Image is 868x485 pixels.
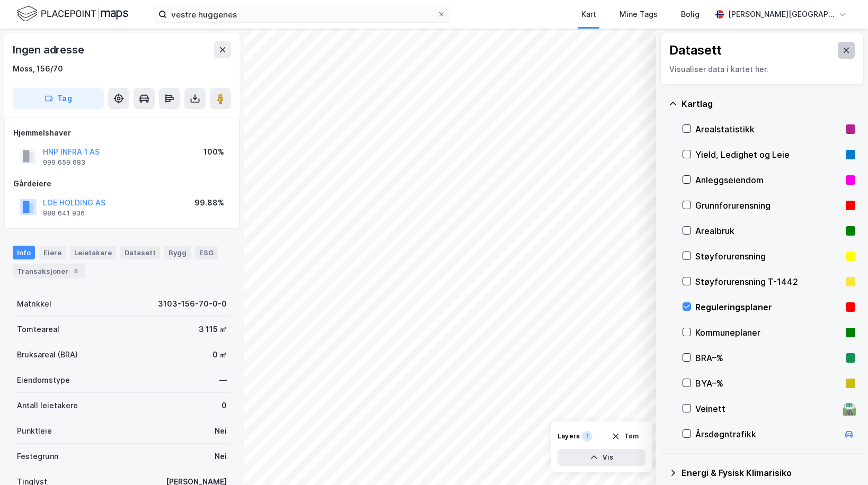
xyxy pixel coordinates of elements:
div: Moss, 156/70 [13,62,63,75]
div: Punktleie [17,425,52,437]
div: 3 115 ㎡ [199,323,227,336]
div: 🛣️ [842,402,856,416]
div: Arealbruk [695,224,842,237]
div: Veinett [695,402,838,415]
div: Bolig [681,8,699,21]
div: Visualiser data i kartet her. [669,63,855,76]
div: Kart [581,8,596,21]
div: Grunnforurensning [695,199,842,212]
div: 3103-156-70-0-0 [158,298,227,310]
div: Energi & Fysisk Klimarisiko [681,466,855,479]
div: 5 [70,266,81,276]
div: Datasett [669,42,722,59]
div: — [219,374,227,387]
input: Søk på adresse, matrikkel, gårdeiere, leietakere eller personer [167,6,437,22]
div: 988 641 936 [43,209,85,218]
div: Festegrunn [17,450,58,463]
div: 0 [222,399,227,412]
div: BYA–% [695,377,842,390]
div: Info [13,246,35,259]
div: ESG [195,246,218,259]
div: 0 ㎡ [212,348,227,361]
div: Hjemmelshaver [13,127,231,139]
div: Anleggseiendom [695,174,842,186]
div: Kontrollprogram for chat [815,434,868,485]
div: Matrikkel [17,298,51,310]
button: Vis [557,449,645,466]
div: Leietakere [70,246,116,259]
div: Tomteareal [17,323,59,336]
div: Støyforurensning T-1442 [695,275,842,288]
div: BRA–% [695,352,842,364]
div: 999 659 683 [43,158,85,167]
div: Antall leietakere [17,399,78,412]
div: Layers [557,432,580,441]
div: 1 [582,431,592,442]
img: logo.f888ab2527a4732fd821a326f86c7f29.svg [17,5,128,23]
div: Gårdeiere [13,177,231,190]
div: Arealstatistikk [695,123,842,136]
div: Ingen adresse [13,41,86,58]
div: Støyforurensning [695,250,842,263]
div: Eiere [39,246,66,259]
button: Tag [13,88,104,109]
div: Eiendomstype [17,374,70,387]
div: Datasett [120,246,160,259]
div: Transaksjoner [13,264,85,279]
div: Bygg [164,246,191,259]
div: Yield, Ledighet og Leie [695,148,842,161]
div: Kommuneplaner [695,326,842,339]
div: Reguleringsplaner [695,301,842,313]
div: 99.88% [194,196,224,209]
button: Tøm [605,428,645,445]
div: Nei [215,425,227,437]
div: Bruksareal (BRA) [17,348,78,361]
div: Nei [215,450,227,463]
iframe: Chat Widget [815,434,868,485]
div: Årsdøgntrafikk [695,428,838,441]
div: 100% [203,146,224,158]
div: Kartlag [681,97,855,110]
div: [PERSON_NAME][GEOGRAPHIC_DATA] [728,8,834,21]
div: Mine Tags [619,8,658,21]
